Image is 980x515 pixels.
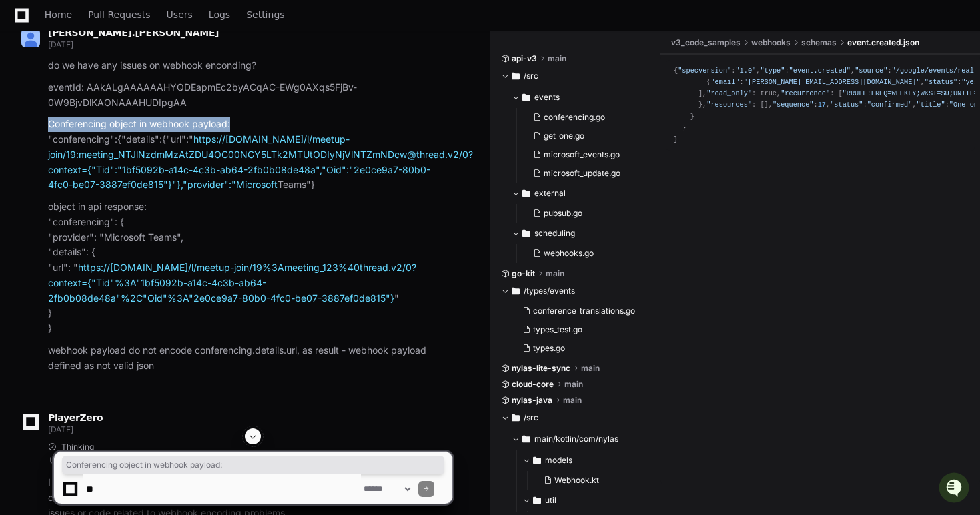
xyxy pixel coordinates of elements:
[512,410,520,426] svg: Directory
[512,87,651,108] button: events
[501,407,651,428] button: /src
[48,80,452,111] p: eventId: AAkALgAAAAAAHYQDEapmEc2byACqAC-EWg0AXqs5FjBv-0W9BjvDlKAONAAAHUDIpgAA
[21,29,40,47] img: ALV-UjUTLTKDo2-V5vjG4wR1buipwogKm1wWuvNrTAMaancOL2w8d8XiYMyzUPCyapUwVg1DhQ_h_MBM3ufQigANgFbfgRVfo...
[48,27,219,38] span: [PERSON_NAME].[PERSON_NAME]
[13,99,37,123] img: 1756235613930-3d25f9e4-fa56-45dd-b3ad-e072dfbd1548
[528,108,643,127] button: conferencing.go
[533,343,565,354] span: types.go
[524,286,575,296] span: /types/events
[48,199,452,336] p: object in api response: "conferencing": { "provider": "Microsoft Teams", "details": { "url": " " } }
[512,53,537,64] span: api-v3
[534,188,566,199] span: external
[45,99,219,113] div: Start new chat
[544,131,584,141] span: get_one.go
[534,228,575,239] span: scheduling
[88,11,150,19] span: Pull Requests
[544,248,594,259] span: webhooks.go
[830,101,863,109] span: "status"
[544,149,620,160] span: microsoft_events.go
[48,414,103,422] span: PlayerZero
[524,71,538,81] span: /src
[706,101,752,109] span: "resources"
[773,101,814,109] span: "sequence"
[512,268,535,279] span: go-kit
[48,133,473,190] a: https://[DOMAIN_NAME]/l/meetup-join/19:meeting_NTJlNzdmMzAtZDU4OC00NGY5LTk2MTUtODIyNjVlNTZmNDcw@t...
[789,67,851,75] span: "event.created"
[735,67,756,75] span: "1.0"
[528,204,643,223] button: pubsub.go
[209,11,230,19] span: Logs
[512,223,651,244] button: scheduling
[48,424,73,434] span: [DATE]
[925,78,957,86] span: "status"
[546,268,564,279] span: main
[167,11,193,19] span: Users
[751,37,791,48] span: webhooks
[94,139,161,150] a: Powered byPylon
[133,140,161,150] span: Pylon
[512,68,520,84] svg: Directory
[528,127,643,145] button: get_one.go
[674,65,967,145] div: { : , : , : , : , : , : , : { : , : { : , : true, : , : { : { : , : [ ], : , : }, : }, : , : { : ...
[710,78,739,86] span: "email"
[48,58,452,73] p: do we have any issues on webhook enconding?
[917,101,945,109] span: "title"
[528,244,643,263] button: webhooks.go
[227,103,243,119] button: Start new chat
[66,460,440,470] span: Conferencing object in webhook payload:
[517,302,643,320] button: conference_translations.go
[522,185,530,201] svg: Directory
[48,262,416,304] a: https://[DOMAIN_NAME]/l/meetup-join/19%3Ameeting_123%40thread.v2/0?context={"Tid"%3A"1bf5092b-a14...
[13,13,40,40] img: PlayerZero
[937,471,973,507] iframe: Open customer support
[501,65,651,87] button: /src
[564,379,583,390] span: main
[45,11,72,19] span: Home
[522,225,530,241] svg: Directory
[528,164,643,183] button: microsoft_update.go
[48,343,452,374] p: webhook payload do not encode conferencing.details.url, as result - webhook payload defined as no...
[524,412,538,423] span: /src
[818,101,826,109] span: 17
[563,395,582,406] span: main
[512,379,554,390] span: cloud-core
[45,113,169,123] div: We're available if you need us!
[512,395,552,406] span: nylas-java
[706,89,752,97] span: "read_only"
[544,168,620,179] span: microsoft_update.go
[671,37,741,48] span: v3_code_samples
[246,11,284,19] span: Settings
[13,53,243,75] div: Welcome
[544,112,605,123] span: conferencing.go
[544,208,582,219] span: pubsub.go
[867,101,913,109] span: "confirmed"
[744,78,921,86] span: "[PERSON_NAME][EMAIL_ADDRESS][DOMAIN_NAME]"
[501,280,651,302] button: /types/events
[512,363,570,374] span: nylas-lite-sync
[581,363,600,374] span: main
[533,306,635,316] span: conference_translations.go
[517,320,643,339] button: types_test.go
[781,89,830,97] span: "recurrence"
[512,183,651,204] button: external
[512,283,520,299] svg: Directory
[534,92,560,103] span: events
[801,37,837,48] span: schemas
[678,67,731,75] span: "specversion"
[533,324,582,335] span: types_test.go
[48,117,452,193] p: Conferencing object in webhook payload: "conferencing":{"details":{"url":" Teams"}
[855,67,887,75] span: "source"
[48,39,73,49] span: [DATE]
[528,145,643,164] button: microsoft_events.go
[760,67,785,75] span: "type"
[847,37,919,48] span: event.created.json
[517,339,643,358] button: types.go
[522,89,530,105] svg: Directory
[548,53,566,64] span: main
